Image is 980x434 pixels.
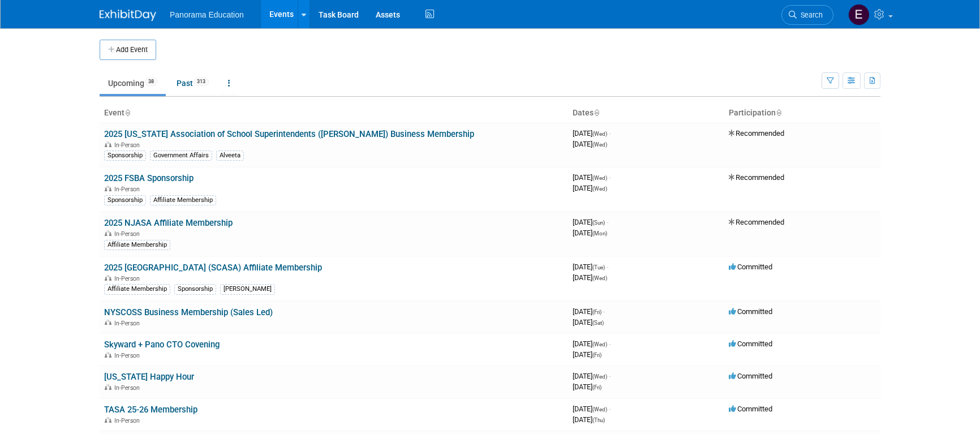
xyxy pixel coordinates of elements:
[729,405,772,413] span: Committed
[603,307,605,316] span: -
[573,405,611,413] span: [DATE]
[114,352,143,359] span: In-Person
[729,263,772,271] span: Committed
[568,104,724,123] th: Dates
[729,218,784,226] span: Recommended
[174,284,216,294] div: Sponsorship
[114,141,143,149] span: In-Person
[592,384,601,390] span: (Fri)
[592,373,607,380] span: (Wed)
[592,175,607,181] span: (Wed)
[594,108,599,117] a: Sort by Start Date
[573,184,607,192] span: [DATE]
[776,108,781,117] a: Sort by Participation Type
[607,263,608,271] span: -
[573,129,611,137] span: [DATE]
[609,405,611,413] span: -
[104,151,146,161] div: Sponsorship
[848,4,870,25] img: External Events Calendar
[573,263,608,271] span: [DATE]
[104,307,273,317] a: NYSCOSS Business Membership (Sales Led)
[592,417,605,423] span: (Thu)
[573,307,605,316] span: [DATE]
[104,372,194,382] a: [US_STATE] Happy Hour
[573,415,605,424] span: [DATE]
[573,140,607,148] span: [DATE]
[573,318,604,326] span: [DATE]
[105,352,111,358] img: In-Person Event
[114,186,143,193] span: In-Person
[105,186,111,191] img: In-Person Event
[724,104,880,123] th: Participation
[114,275,143,282] span: In-Person
[797,11,823,19] span: Search
[573,273,607,282] span: [DATE]
[592,264,605,270] span: (Tue)
[573,383,601,391] span: [DATE]
[592,220,605,226] span: (Sun)
[592,406,607,412] span: (Wed)
[104,218,233,228] a: 2025 NJASA Affiliate Membership
[592,320,604,326] span: (Sat)
[592,230,607,237] span: (Mon)
[114,230,143,238] span: In-Person
[573,218,608,226] span: [DATE]
[104,340,220,350] a: Skyward + Pano CTO Covening
[592,186,607,192] span: (Wed)
[592,352,601,358] span: (Fri)
[170,10,244,19] span: Panorama Education
[729,129,784,137] span: Recommended
[104,284,170,294] div: Affiliate Membership
[609,372,611,380] span: -
[609,173,611,182] span: -
[100,72,166,94] a: Upcoming38
[105,230,111,236] img: In-Person Event
[105,384,111,390] img: In-Person Event
[573,173,611,182] span: [DATE]
[114,384,143,392] span: In-Person
[592,275,607,281] span: (Wed)
[729,307,772,316] span: Committed
[150,151,212,161] div: Government Affairs
[100,10,156,21] img: ExhibitDay
[609,129,611,137] span: -
[781,5,833,25] a: Search
[104,173,194,183] a: 2025 FSBA Sponsorship
[573,350,601,359] span: [DATE]
[729,173,784,182] span: Recommended
[104,405,197,415] a: TASA 25-26 Membership
[592,131,607,137] span: (Wed)
[729,340,772,348] span: Committed
[592,309,601,315] span: (Fri)
[105,141,111,147] img: In-Person Event
[573,372,611,380] span: [DATE]
[573,229,607,237] span: [DATE]
[105,417,111,423] img: In-Person Event
[105,320,111,325] img: In-Person Event
[573,340,611,348] span: [DATE]
[100,104,568,123] th: Event
[114,320,143,327] span: In-Person
[150,195,216,205] div: Affiliate Membership
[592,341,607,347] span: (Wed)
[609,340,611,348] span: -
[168,72,217,94] a: Past313
[592,141,607,148] span: (Wed)
[729,372,772,380] span: Committed
[194,78,209,86] span: 313
[105,275,111,281] img: In-Person Event
[100,40,156,60] button: Add Event
[216,151,244,161] div: Alveeta
[104,263,322,273] a: 2025 [GEOGRAPHIC_DATA] (SCASA) Affiliate Membership
[104,195,146,205] div: Sponsorship
[114,417,143,424] span: In-Person
[104,129,474,139] a: 2025 [US_STATE] Association of School Superintendents ([PERSON_NAME]) Business Membership
[607,218,608,226] span: -
[145,78,157,86] span: 38
[104,240,170,250] div: Affiliate Membership
[220,284,275,294] div: [PERSON_NAME]
[124,108,130,117] a: Sort by Event Name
